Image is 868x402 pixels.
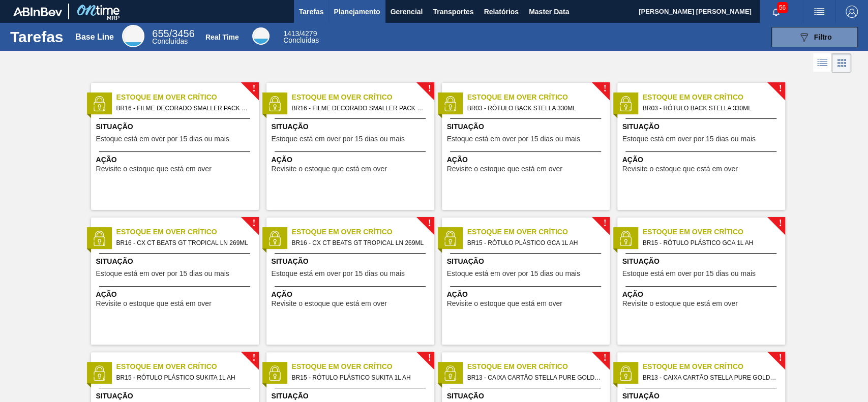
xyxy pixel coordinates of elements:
div: Real Time [252,27,270,45]
span: Revisite o estoque que está em over [272,165,387,173]
span: Estoque em Over Crítico [467,361,610,372]
span: Planejamento [334,6,380,18]
span: Concluídas [152,37,188,45]
span: Transportes [433,6,473,18]
div: Real Time [283,30,319,44]
span: Estoque está em over por 15 dias ou mais [447,270,580,277]
span: Situação [96,256,256,267]
span: Ação [447,289,607,300]
span: Situação [447,121,607,132]
img: status [442,365,458,381]
span: Estoque está em over por 15 dias ou mais [622,135,756,143]
span: ! [428,85,431,92]
span: Tarefas [299,6,324,18]
span: Estoque está em over por 15 dias ou mais [96,135,229,143]
img: status [267,231,282,246]
span: Estoque em Over Crítico [467,227,610,237]
span: Situação [272,256,432,267]
span: Filtro [814,33,832,41]
span: BR16 - FILME DECORADO SMALLER PACK 269ML [116,103,251,114]
span: BR03 - RÓTULO BACK STELLA 330ML [643,103,777,114]
span: / 4279 [283,29,317,38]
span: Situação [622,121,783,132]
span: Estoque em Over Crítico [116,227,259,237]
span: Estoque está em over por 15 dias ou mais [272,135,405,143]
span: BR15 - RÓTULO PLÁSTICO GCA 1L AH [643,237,777,249]
span: Estoque está em over por 15 dias ou mais [447,135,580,143]
span: BR13 - CAIXA CARTÃO STELLA PURE GOLD 269ML [467,372,602,383]
div: Base Line [152,29,194,45]
span: BR15 - RÓTULO PLÁSTICO GCA 1L AH [467,237,602,249]
span: Revisite o estoque que está em over [447,300,562,307]
span: ! [779,220,782,227]
span: ! [603,220,606,227]
div: Base Line [122,25,144,47]
span: / 3456 [152,28,194,39]
span: Revisite o estoque que está em over [622,165,738,173]
span: ! [779,354,782,362]
span: Concluídas [283,36,319,44]
span: 655 [152,28,169,39]
img: status [267,96,282,111]
img: TNhmsLtSVTkK8tSr43FrP2fwEKptu5GPRR3wAAAABJRU5ErkJggg== [13,7,62,16]
span: Situação [622,256,783,267]
span: ! [603,85,606,92]
span: BR15 - RÓTULO PLÁSTICO SUKITA 1L AH [292,372,426,383]
span: ! [252,354,255,362]
span: ! [603,354,606,362]
span: Gerencial [391,6,423,18]
span: Ação [622,289,783,300]
img: status [618,231,633,246]
div: Base Line [75,33,114,42]
img: status [92,365,107,381]
img: userActions [813,6,825,18]
span: Situação [272,121,432,132]
span: 56 [777,2,788,13]
div: Real Time [205,33,239,41]
span: Ação [96,154,256,165]
span: Estoque em Over Crítico [643,92,785,103]
button: Filtro [771,27,858,47]
span: ! [252,85,255,92]
span: Ação [96,289,256,300]
span: Estoque em Over Crítico [643,227,785,237]
span: Estoque em Over Crítico [116,361,259,372]
span: Revisite o estoque que está em over [447,165,562,173]
span: ! [428,220,431,227]
img: Logout [846,6,858,18]
span: BR16 - CX CT BEATS GT TROPICAL LN 269ML [292,237,426,249]
span: Master Data [529,6,569,18]
span: Estoque em Over Crítico [467,92,610,103]
span: Estoque em Over Crítico [292,361,434,372]
span: Revisite o estoque que está em over [96,165,212,173]
span: Estoque em Over Crítico [292,92,434,103]
img: status [442,96,458,111]
div: Visão em Cards [832,53,851,73]
span: Estoque está em over por 15 dias ou mais [96,270,229,277]
span: Estoque em Over Crítico [292,227,434,237]
span: Ação [447,154,607,165]
img: status [442,231,458,246]
img: status [618,365,633,381]
span: Revisite o estoque que está em over [622,300,738,307]
span: Relatórios [484,6,518,18]
img: status [267,365,282,381]
span: Situação [447,391,607,401]
span: Revisite o estoque que está em over [96,300,212,307]
span: Estoque em Over Crítico [643,361,785,372]
span: Revisite o estoque que está em over [272,300,387,307]
span: Estoque está em over por 15 dias ou mais [622,270,756,277]
span: Situação [96,391,256,401]
img: status [92,231,107,246]
span: Situação [96,121,256,132]
span: Estoque está em over por 15 dias ou mais [272,270,405,277]
span: ! [252,220,255,227]
span: BR13 - CAIXA CARTÃO STELLA PURE GOLD 269ML [643,372,777,383]
span: BR16 - CX CT BEATS GT TROPICAL LN 269ML [116,237,251,249]
span: Ação [272,289,432,300]
img: status [618,96,633,111]
div: Visão em Lista [813,53,832,73]
span: BR16 - FILME DECORADO SMALLER PACK 269ML [292,103,426,114]
span: Ação [272,154,432,165]
span: BR15 - RÓTULO PLÁSTICO SUKITA 1L AH [116,372,251,383]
